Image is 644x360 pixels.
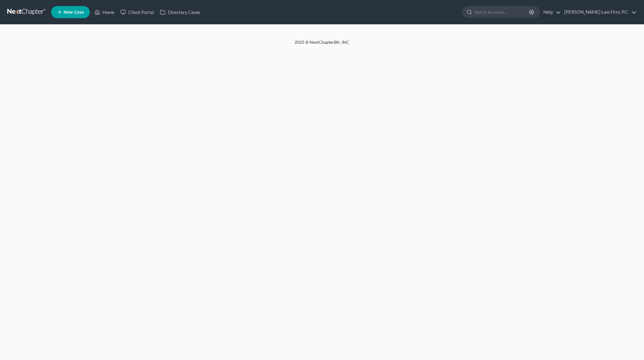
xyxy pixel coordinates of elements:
a: Client Portal [117,7,157,18]
a: Home [92,7,117,18]
a: Directory Cases [157,7,203,18]
a: [PERSON_NAME] Law Firm, P.C. [561,7,636,18]
span: New Case [64,10,84,15]
div: 2025 © NextChapterBK, INC [149,39,495,50]
input: Search by name... [474,6,530,18]
a: Help [540,7,561,18]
